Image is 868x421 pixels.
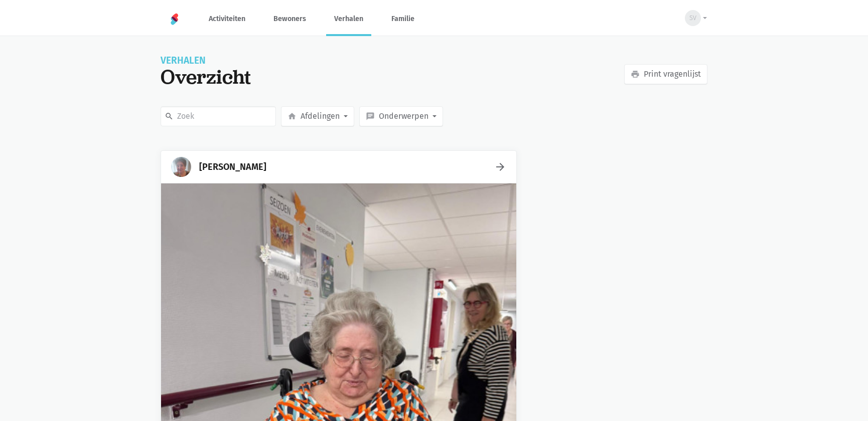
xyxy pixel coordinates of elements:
[301,110,340,123] span: Afdelingen
[379,110,428,123] span: Onderwerpen
[366,112,375,121] i: chat
[161,65,421,88] div: Overzicht
[169,13,181,25] img: Home
[689,13,696,23] span: SV
[161,56,421,65] div: Verhalen
[624,64,707,84] a: Print vragenlijst
[326,2,371,36] a: Verhalen
[165,112,174,121] i: search
[171,157,191,177] img: Nicole
[281,106,354,126] button: home Afdelingen
[631,70,640,79] i: print
[359,106,443,126] button: chat Onderwerpen
[287,112,297,121] i: home
[171,157,494,177] a: [PERSON_NAME]
[383,2,422,36] a: Familie
[494,161,506,173] a: arrow_forward
[201,2,253,36] a: Activiteiten
[265,2,314,36] a: Bewoners
[199,160,266,174] div: [PERSON_NAME]
[678,7,707,30] button: SV
[161,106,276,126] input: Zoek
